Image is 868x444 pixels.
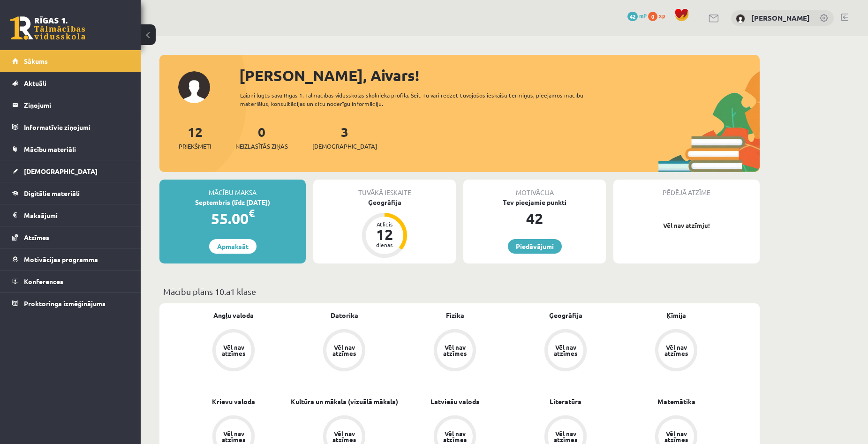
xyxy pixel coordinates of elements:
[235,123,288,151] a: 0Neizlasītās ziņas
[24,233,49,241] span: Atzīmes
[12,94,129,116] a: Ziņojumi
[627,12,638,21] span: 42
[12,72,129,94] a: Aktuāli
[235,142,288,151] span: Neizlasītās ziņas
[639,12,647,19] span: mP
[663,430,689,443] div: Vēl nav atzīmes
[430,397,480,406] a: Latviešu valoda
[618,221,755,230] p: Vēl nav atzīmju!
[313,197,456,259] a: Ģeogrāfija Atlicis 12 dienas
[209,239,257,254] a: Apmaksāt
[666,310,686,320] a: Ķīmija
[24,116,129,138] legend: Informatīvie ziņojumi
[159,207,306,230] div: 55.00
[289,329,400,373] a: Vēl nav atzīmes
[312,123,377,151] a: 3[DEMOGRAPHIC_DATA]
[442,344,468,356] div: Vēl nav atzīmes
[159,197,306,207] div: Septembris (līdz [DATE])
[442,430,468,443] div: Vēl nav atzīmes
[510,329,621,373] a: Vēl nav atzīmes
[10,16,85,40] a: Rīgas 1. Tālmācības vidusskola
[312,142,377,151] span: [DEMOGRAPHIC_DATA]
[313,197,456,207] div: Ģeogrāfija
[12,182,129,204] a: Digitālie materiāli
[24,255,98,263] span: Motivācijas programma
[613,180,760,197] div: Pēdējā atzīme
[220,430,247,443] div: Vēl nav atzīmes
[24,167,98,175] span: [DEMOGRAPHIC_DATA]
[370,227,399,242] div: 12
[220,344,247,356] div: Vēl nav atzīmes
[549,310,582,320] a: Ģeogrāfija
[657,397,695,406] a: Matemātika
[179,123,211,151] a: 12Priekšmeti
[331,310,358,320] a: Datorika
[446,310,464,320] a: Fizika
[213,310,254,320] a: Angļu valoda
[24,145,76,153] span: Mācību materiāli
[736,14,745,23] img: Aivars Brālis
[12,160,129,182] a: [DEMOGRAPHIC_DATA]
[12,138,129,160] a: Mācību materiāli
[621,329,732,373] a: Vēl nav atzīmes
[12,248,129,270] a: Motivācijas programma
[331,344,357,356] div: Vēl nav atzīmes
[370,242,399,248] div: dienas
[663,344,689,356] div: Vēl nav atzīmes
[291,397,398,406] a: Kultūra un māksla (vizuālā māksla)
[370,221,399,227] div: Atlicis
[313,180,456,197] div: Tuvākā ieskaite
[12,50,129,72] a: Sākums
[24,94,129,116] legend: Ziņojumi
[12,204,129,226] a: Maksājumi
[24,277,63,286] span: Konferences
[12,293,129,314] a: Proktoringa izmēģinājums
[552,430,579,443] div: Vēl nav atzīmes
[24,57,48,65] span: Sākums
[24,299,106,308] span: Proktoringa izmēģinājums
[463,180,606,197] div: Motivācija
[12,226,129,248] a: Atzīmes
[648,12,670,19] a: 0 xp
[508,239,562,254] a: Piedāvājumi
[12,271,129,292] a: Konferences
[240,91,600,108] div: Laipni lūgts savā Rīgas 1. Tālmācības vidusskolas skolnieka profilā. Šeit Tu vari redzēt tuvojošo...
[331,430,357,443] div: Vēl nav atzīmes
[627,12,647,19] a: 42 mP
[648,12,657,21] span: 0
[463,207,606,230] div: 42
[24,189,80,197] span: Digitālie materiāli
[552,344,579,356] div: Vēl nav atzīmes
[179,142,211,151] span: Priekšmeti
[463,197,606,207] div: Tev pieejamie punkti
[239,64,760,87] div: [PERSON_NAME], Aivars!
[659,12,665,19] span: xp
[24,204,129,226] legend: Maksājumi
[212,397,255,406] a: Krievu valoda
[249,206,255,220] span: €
[163,285,756,298] p: Mācību plāns 10.a1 klase
[178,329,289,373] a: Vēl nav atzīmes
[159,180,306,197] div: Mācību maksa
[751,13,810,23] a: [PERSON_NAME]
[550,397,581,406] a: Literatūra
[24,79,46,87] span: Aktuāli
[12,116,129,138] a: Informatīvie ziņojumi
[400,329,510,373] a: Vēl nav atzīmes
